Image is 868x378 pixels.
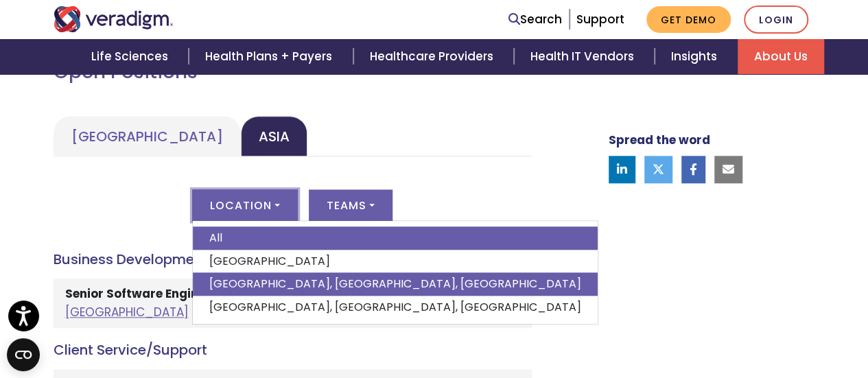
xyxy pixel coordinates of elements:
[309,189,392,221] button: Teams
[65,304,189,320] a: [GEOGRAPHIC_DATA]
[241,116,307,156] a: Asia
[7,338,40,371] button: Open CMP widget
[744,5,808,34] a: Login
[353,39,514,74] a: Healthcare Providers
[514,39,655,74] a: Health IT Vendors
[576,11,624,27] a: Support
[655,39,738,74] a: Insights
[738,39,824,74] a: About Us
[65,285,218,302] strong: Senior Software Engineer
[193,272,598,296] a: [GEOGRAPHIC_DATA], [GEOGRAPHIC_DATA], [GEOGRAPHIC_DATA]
[508,10,562,29] a: Search
[189,39,353,74] a: Health Plans + Payers
[646,6,731,33] a: Get Demo
[192,189,298,221] button: Location
[193,296,598,319] a: [GEOGRAPHIC_DATA], [GEOGRAPHIC_DATA], [GEOGRAPHIC_DATA]
[193,226,598,250] a: All
[609,132,710,148] strong: Spread the word
[54,251,532,268] h4: Business Development
[54,60,532,84] h2: Open Positions
[75,39,189,74] a: Life Sciences
[54,116,241,156] a: [GEOGRAPHIC_DATA]
[193,250,598,273] a: [GEOGRAPHIC_DATA]
[54,6,174,32] img: Veradigm logo
[54,342,532,358] h4: Client Service/Support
